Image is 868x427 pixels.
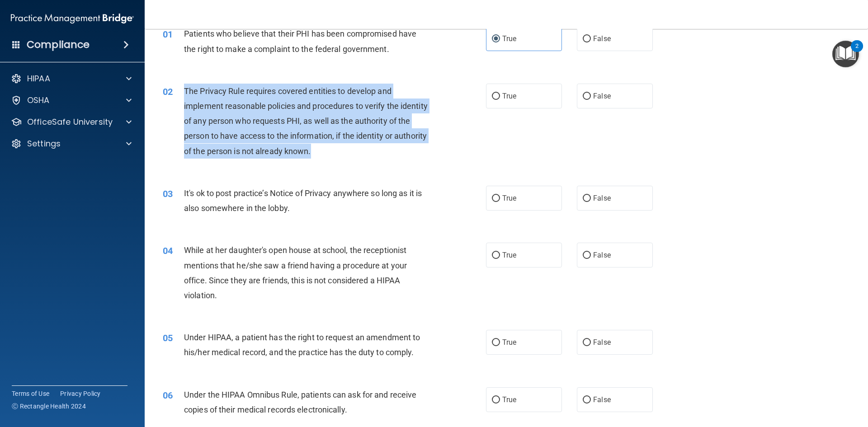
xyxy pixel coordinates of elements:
[492,252,500,259] input: True
[492,397,500,404] input: True
[583,252,591,259] input: False
[184,29,416,53] span: Patients who believe that their PHI has been compromised have the right to make a complaint to th...
[163,333,173,343] span: 05
[583,339,591,346] input: False
[27,38,90,51] h4: Compliance
[163,245,173,256] span: 04
[27,95,50,106] p: OSHA
[492,195,500,202] input: True
[593,338,611,347] span: False
[583,195,591,202] input: False
[11,138,132,149] a: Settings
[11,9,134,28] img: PMB logo
[502,395,516,404] span: True
[593,251,611,259] span: False
[502,34,516,43] span: True
[583,93,591,100] input: False
[593,34,611,43] span: False
[593,92,611,100] span: False
[184,245,407,300] span: While at her daughter's open house at school, the receptionist mentions that he/she saw a friend ...
[502,194,516,202] span: True
[11,95,132,106] a: OSHA
[184,333,420,357] span: Under HIPAA, a patient has the right to request an amendment to his/her medical record, and the p...
[184,86,428,156] span: The Privacy Rule requires covered entities to develop and implement reasonable policies and proce...
[502,92,516,100] span: True
[27,73,50,84] p: HIPAA
[12,389,49,398] a: Terms of Use
[583,36,591,42] input: False
[27,117,113,127] p: OfficeSafe University
[832,41,859,67] button: Open Resource Center, 2 new notifications
[184,188,422,213] span: It's ok to post practice’s Notice of Privacy anywhere so long as it is also somewhere in the lobby.
[492,36,500,42] input: True
[502,338,516,347] span: True
[163,390,173,401] span: 06
[492,93,500,100] input: True
[502,251,516,259] span: True
[184,390,416,414] span: Under the HIPAA Omnibus Rule, patients can ask for and receive copies of their medical records el...
[492,339,500,346] input: True
[855,46,859,58] div: 2
[11,117,132,127] a: OfficeSafe University
[12,402,86,411] span: Ⓒ Rectangle Health 2024
[60,389,101,398] a: Privacy Policy
[11,73,132,84] a: HIPAA
[163,86,173,97] span: 02
[593,194,611,202] span: False
[163,188,173,199] span: 03
[163,29,173,40] span: 01
[593,395,611,404] span: False
[27,138,61,149] p: Settings
[583,397,591,404] input: False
